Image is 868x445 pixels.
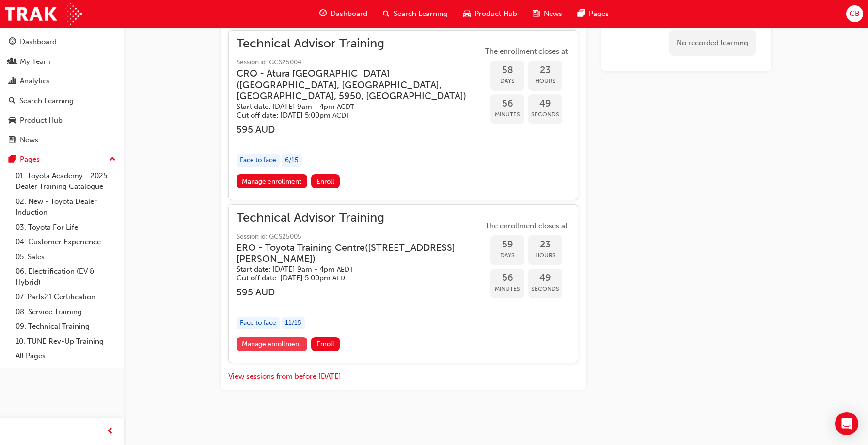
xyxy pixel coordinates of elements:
a: Manage enrollment [237,337,307,351]
a: My Team [4,53,120,71]
span: The enrollment closes at [483,220,570,231]
span: car-icon [463,8,471,20]
span: 56 [490,98,524,109]
div: 6 / 15 [282,154,302,167]
span: 58 [490,65,524,76]
span: people-icon [9,58,16,66]
div: Product Hub [20,115,63,126]
a: 05. Sales [12,249,120,264]
h3: ERO - Toyota Training Centre ( [STREET_ADDRESS][PERSON_NAME] ) [237,242,467,265]
span: 49 [528,98,562,109]
button: Enroll [311,337,340,351]
a: guage-iconDashboard [312,4,375,24]
button: Technical Advisor TrainingSession id: GCS25005ERO - Toyota Training Centre([STREET_ADDRESS][PERSO... [237,213,570,355]
div: Face to face [237,317,280,330]
h3: 595 AUD [237,287,483,298]
div: Analytics [20,76,50,87]
span: 49 [528,273,562,284]
div: Open Intercom Messenger [835,412,858,435]
span: Technical Advisor Training [237,213,483,224]
button: Pages [4,151,120,169]
span: pages-icon [9,155,16,164]
h5: Cut off date: [DATE] 5:00pm [237,111,467,120]
span: car-icon [9,116,16,125]
span: Hours [528,76,562,87]
span: up-icon [109,153,116,166]
h5: Start date: [DATE] 9am - 4pm [237,102,467,111]
span: Australian Eastern Daylight Time AEDT [332,274,349,282]
span: 23 [528,65,562,76]
span: prev-icon [107,426,114,438]
span: news-icon [9,136,16,145]
span: Seconds [528,109,562,120]
a: 09. Technical Training [12,319,120,334]
a: 07. Parts21 Certification [12,290,120,305]
h5: Cut off date: [DATE] 5:00pm [237,274,467,283]
span: Seconds [528,283,562,294]
span: pages-icon [578,8,585,20]
a: Dashboard [4,33,120,51]
div: Pages [20,154,40,165]
a: 04. Customer Experience [12,234,120,249]
div: My Team [20,56,50,67]
button: CB [846,5,863,22]
span: 56 [490,273,524,284]
span: Australian Central Daylight Time ACDT [332,111,350,120]
span: guage-icon [9,38,16,46]
a: search-iconSearch Learning [375,4,456,24]
span: search-icon [9,97,16,106]
span: CB [850,8,860,19]
span: Enroll [316,177,334,185]
div: News [20,135,38,146]
span: Session id: GCS25004 [237,57,483,68]
h5: Start date: [DATE] 9am - 4pm [237,265,467,274]
button: Technical Advisor TrainingSession id: GCS25004CRO - Atura [GEOGRAPHIC_DATA]([GEOGRAPHIC_DATA], [G... [237,38,570,192]
span: chart-icon [9,77,16,86]
span: Search Learning [394,8,448,19]
button: DashboardMy TeamAnalyticsSearch LearningProduct HubNews [4,31,120,151]
button: Enroll [311,174,340,188]
span: guage-icon [319,8,327,20]
span: Minutes [490,283,524,294]
span: Australian Eastern Daylight Time AEDT [337,265,353,274]
h3: CRO - Atura [GEOGRAPHIC_DATA] ( [GEOGRAPHIC_DATA], [GEOGRAPHIC_DATA], [GEOGRAPHIC_DATA], 5950, [G... [237,68,467,102]
span: Hours [528,250,562,261]
a: Analytics [4,72,120,90]
a: All Pages [12,349,120,364]
a: 10. TUNE Rev-Up Training [12,334,120,349]
span: news-icon [533,8,540,20]
span: Technical Advisor Training [237,38,483,49]
a: 03. Toyota For Life [12,220,120,235]
span: Days [490,250,524,261]
span: The enrollment closes at [483,46,570,57]
span: Pages [589,8,609,19]
a: News [4,131,120,149]
div: 11 / 15 [282,317,305,330]
a: car-iconProduct Hub [456,4,525,24]
a: 01. Toyota Academy - 2025 Dealer Training Catalogue [12,169,120,194]
span: Dashboard [331,8,367,19]
h3: 595 AUD [237,124,483,135]
a: Manage enrollment [237,174,307,188]
div: No recorded learning [669,30,756,56]
a: news-iconNews [525,4,570,24]
div: Face to face [237,154,280,167]
a: Search Learning [4,92,120,110]
img: Trak [5,3,82,25]
a: 02. New - Toyota Dealer Induction [12,194,120,220]
button: View sessions from before [DATE] [228,371,341,382]
span: 59 [490,239,524,250]
a: pages-iconPages [570,4,616,24]
a: 06. Electrification (EV & Hybrid) [12,264,120,290]
span: Minutes [490,109,524,120]
span: News [544,8,562,19]
span: Australian Central Daylight Time ACDT [337,103,354,111]
span: 23 [528,239,562,250]
span: search-icon [383,8,390,20]
div: Dashboard [20,36,57,47]
a: Product Hub [4,111,120,129]
a: 08. Service Training [12,305,120,320]
span: Session id: GCS25005 [237,231,483,243]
